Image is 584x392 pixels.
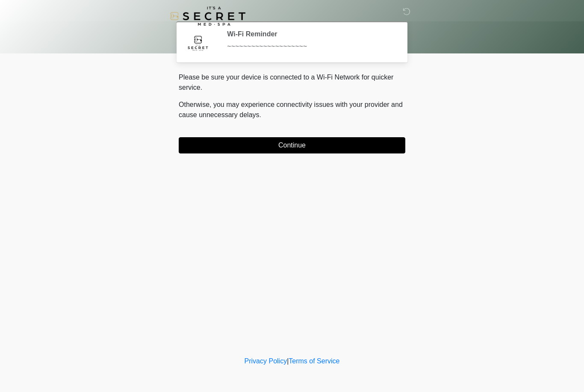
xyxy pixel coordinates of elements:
p: Otherwise, you may experience connectivity issues with your provider and cause unnecessary delays [179,100,405,120]
img: Agent Avatar [185,30,211,56]
p: Please be sure your device is connected to a Wi-Fi Network for quicker service. [179,72,405,93]
span: . [260,111,261,118]
a: Privacy Policy [245,357,287,365]
button: Continue [179,137,405,153]
a: Terms of Service [289,357,339,365]
h2: Wi-Fi Reminder [227,30,392,38]
a: | [287,357,289,365]
div: ~~~~~~~~~~~~~~~~~~~~ [227,41,392,52]
img: It's A Secret Med Spa Logo [170,6,245,26]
